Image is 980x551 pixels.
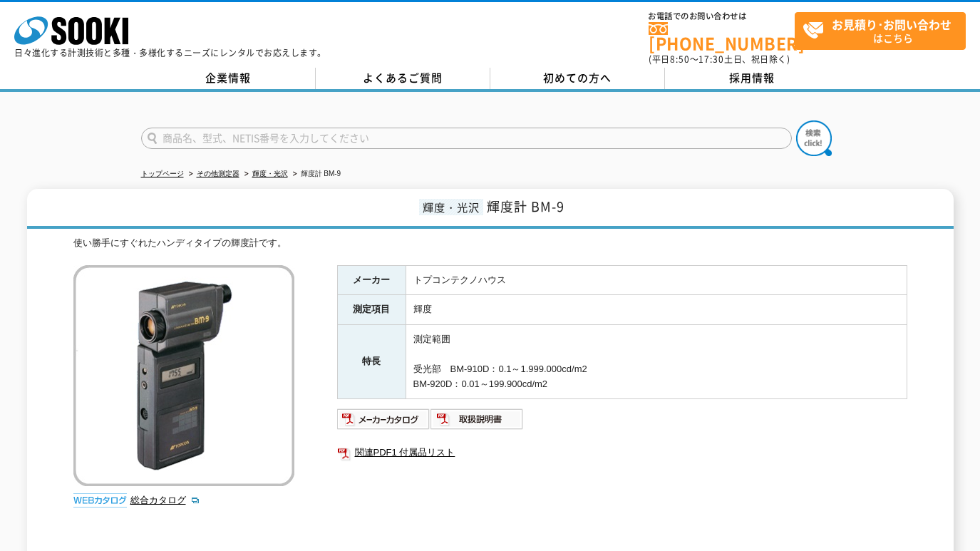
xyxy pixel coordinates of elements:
[430,408,524,431] img: 取扱説明書
[832,16,951,33] strong: お見積り･お問い合わせ
[337,295,406,325] th: 測定項目
[337,265,406,295] th: メーカー
[73,236,907,251] div: 使い勝手にすぐれたハンディタイプの輝度計です。
[73,265,294,486] img: 輝度計 BM-9
[796,120,832,156] img: btn_search.png
[316,68,490,89] a: よくあるご質問
[141,170,184,177] a: トップページ
[649,53,790,66] span: (平日 ～ 土日、祝日除く)
[698,53,724,66] span: 17:30
[649,12,795,21] span: お電話でのお問い合わせは
[73,493,127,508] img: webカタログ
[487,197,564,216] span: 輝度計 BM-9
[490,68,665,89] a: 初めての方へ
[803,13,965,48] span: はこちら
[141,68,316,89] a: 企業情報
[406,295,907,325] td: 輝度
[649,22,795,51] a: [PHONE_NUMBER]
[197,170,239,177] a: その他測定器
[14,48,326,57] p: 日々進化する計測技術と多種・多様化するニーズにレンタルでお応えします。
[337,443,907,462] a: 関連PDF1 付属品リスト
[665,68,840,89] a: 採用情報
[337,325,406,399] th: 特長
[406,265,907,295] td: トプコンテクノハウス
[141,128,792,149] input: 商品名、型式、NETIS番号を入力してください
[670,53,690,66] span: 8:50
[419,199,483,215] span: 輝度・光沢
[543,70,612,86] span: 初めての方へ
[290,167,341,182] li: 輝度計 BM-9
[252,170,288,177] a: 輝度・光沢
[430,418,524,428] a: 取扱説明書
[130,495,200,505] a: 総合カタログ
[795,12,966,50] a: お見積り･お問い合わせはこちら
[337,418,430,428] a: メーカーカタログ
[406,325,907,399] td: 測定範囲 受光部 BM-910D：0.1～1.999.000cd/m2 BM-920D：0.01～199.900cd/m2
[337,408,430,431] img: メーカーカタログ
